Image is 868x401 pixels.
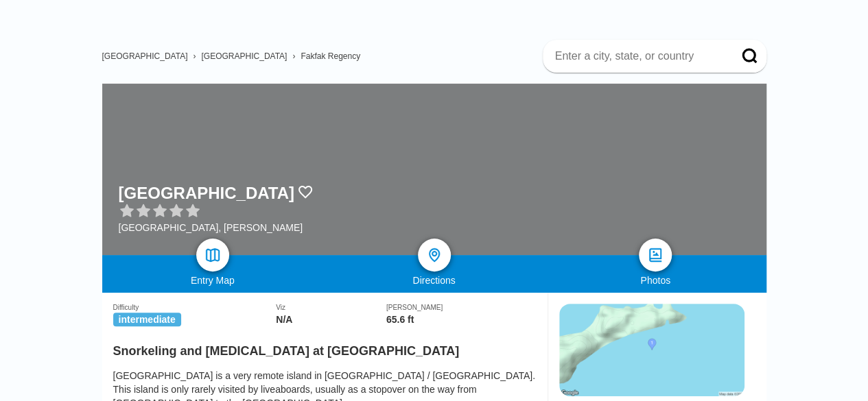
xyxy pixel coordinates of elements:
div: Viz [276,304,386,311]
h2: Snorkeling and [MEDICAL_DATA] at [GEOGRAPHIC_DATA] [113,336,537,359]
div: Entry Map [102,275,324,286]
div: [GEOGRAPHIC_DATA], [PERSON_NAME] [119,222,314,233]
img: static [559,304,744,396]
span: › [193,51,196,61]
div: Difficulty [113,304,277,311]
div: N/A [276,314,386,325]
a: photos [639,239,672,271]
a: [GEOGRAPHIC_DATA] [201,51,287,61]
img: photos [647,247,664,263]
span: intermediate [113,313,181,326]
div: Photos [545,275,766,286]
h1: [GEOGRAPHIC_DATA] [119,184,294,203]
span: › [292,51,295,61]
img: map [204,247,221,263]
div: 65.6 ft [386,314,537,325]
a: Fakfak Regency [301,51,360,61]
a: [GEOGRAPHIC_DATA] [102,51,188,61]
div: [PERSON_NAME] [386,304,537,311]
img: directions [426,247,443,263]
a: map [196,239,229,271]
div: Directions [323,275,545,286]
input: Enter a city, state, or country [554,49,723,63]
